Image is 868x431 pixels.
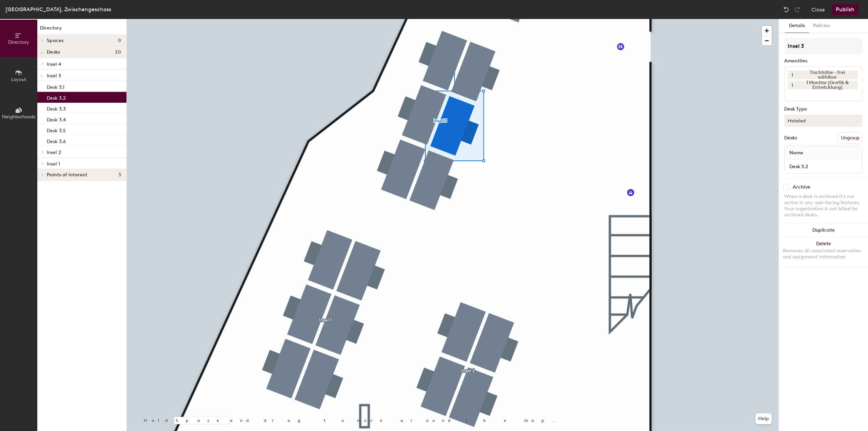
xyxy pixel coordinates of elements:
button: Ungroup [838,132,863,144]
span: Insel 3 [47,73,61,79]
button: 1 [788,71,796,79]
span: Directory [8,39,29,45]
div: Removes all associated reservation and assignment information [783,248,864,260]
button: Help [755,413,772,424]
div: Tischhöhe - frei wählbar [796,71,858,79]
span: Name [786,147,807,159]
button: Close [811,4,825,15]
span: 20 [115,50,121,55]
button: Duplicate [779,223,868,237]
span: 0 [118,38,121,43]
span: Spaces [47,38,64,43]
span: Layout [11,77,26,82]
span: 3 [118,172,121,178]
div: Amenities [784,58,863,64]
div: 1 Monitor (Grafik & Entwicklung) [796,81,858,90]
div: Desk Type [784,106,863,112]
button: Hoteled [784,115,863,127]
span: Points of interest [47,172,87,178]
div: [GEOGRAPHIC_DATA], Zwischengeschoss [5,5,111,14]
input: Unnamed desk [786,162,861,171]
button: Publish [832,4,859,15]
button: Details [785,19,809,33]
span: Insel 4 [47,61,61,67]
span: Desks [47,50,60,55]
img: Redo [794,6,801,13]
p: Desk 3.6 [47,137,66,144]
p: Desk 3.4 [47,115,66,123]
p: Desk 3.5 [47,126,66,134]
div: Archive [793,184,810,190]
p: Desk 3.3 [47,104,66,112]
p: Desk 3.1 [47,82,64,90]
button: 1 [788,81,796,90]
p: Desk 3.2 [47,93,66,101]
div: Desks [784,135,797,141]
h1: Directory [37,24,126,35]
button: Policies [809,19,834,33]
span: 1 [791,82,793,89]
div: When a desk is archived it's not active in any user-facing features. Your organization is not bil... [784,194,863,218]
span: Insel 1 [47,161,60,167]
span: 1 [791,72,793,79]
button: DeleteRemoves all associated reservation and assignment information [779,237,868,267]
img: Undo [783,6,790,13]
span: Insel 2 [47,150,61,155]
span: Neighborhoods [2,114,35,120]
